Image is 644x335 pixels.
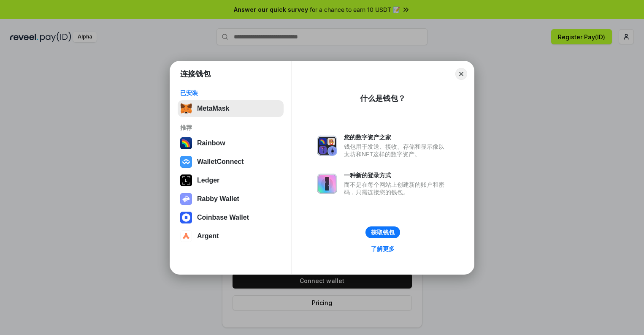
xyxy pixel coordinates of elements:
div: 一种新的登录方式 [344,172,449,179]
div: 了解更多 [371,245,395,253]
div: 而不是在每个网站上创建新的账户和密码，只需连接您的钱包。 [344,181,449,196]
div: Argent [197,232,219,240]
div: 您的数字资产之家 [344,133,449,141]
button: Ledger [178,172,284,189]
img: svg+xml,%3Csvg%20width%3D%2228%22%20height%3D%2228%22%20viewBox%3D%220%200%2028%2028%22%20fill%3D... [180,230,192,242]
button: WalletConnect [178,153,284,170]
img: svg+xml,%3Csvg%20xmlns%3D%22http%3A%2F%2Fwww.w3.org%2F2000%2Fsvg%22%20width%3D%2228%22%20height%3... [180,174,192,186]
button: 获取钱包 [365,226,400,238]
div: Coinbase Wallet [197,214,249,221]
h1: 连接钱包 [180,69,211,79]
button: Rabby Wallet [178,191,284,207]
img: svg+xml,%3Csvg%20width%3D%2228%22%20height%3D%2228%22%20viewBox%3D%220%200%2028%2028%22%20fill%3D... [180,212,192,223]
div: Rainbow [197,139,225,147]
div: 什么是钱包？ [360,93,406,103]
div: MetaMask [197,105,229,112]
div: 推荐 [180,124,281,131]
div: WalletConnect [197,158,244,166]
img: svg+xml,%3Csvg%20xmlns%3D%22http%3A%2F%2Fwww.w3.org%2F2000%2Fsvg%22%20fill%3D%22none%22%20viewBox... [317,174,337,194]
div: 获取钱包 [371,229,395,236]
button: Argent [178,228,284,245]
img: svg+xml,%3Csvg%20width%3D%2228%22%20height%3D%2228%22%20viewBox%3D%220%200%2028%2028%22%20fill%3D... [180,156,192,168]
img: svg+xml,%3Csvg%20fill%3D%22none%22%20height%3D%2233%22%20viewBox%3D%220%200%2035%2033%22%20width%... [180,103,192,114]
img: svg+xml,%3Csvg%20width%3D%22120%22%20height%3D%22120%22%20viewBox%3D%220%200%20120%20120%22%20fil... [180,137,192,149]
div: 钱包用于发送、接收、存储和显示像以太坊和NFT这样的数字资产。 [344,143,449,158]
button: Coinbase Wallet [178,209,284,226]
button: Close [455,68,467,80]
a: 了解更多 [366,243,400,254]
button: Rainbow [178,135,284,152]
div: Rabby Wallet [197,195,239,203]
div: 已安装 [180,89,281,97]
img: svg+xml,%3Csvg%20xmlns%3D%22http%3A%2F%2Fwww.w3.org%2F2000%2Fsvg%22%20fill%3D%22none%22%20viewBox... [317,136,337,156]
img: svg+xml,%3Csvg%20xmlns%3D%22http%3A%2F%2Fwww.w3.org%2F2000%2Fsvg%22%20fill%3D%22none%22%20viewBox... [180,193,192,205]
div: Ledger [197,177,219,184]
button: MetaMask [178,100,284,117]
